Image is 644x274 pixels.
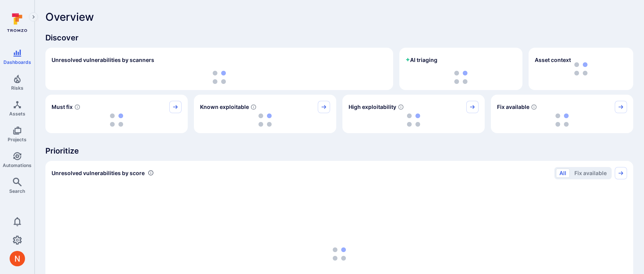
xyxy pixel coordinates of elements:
[333,247,346,261] img: Loading...
[531,104,537,110] svg: Vulnerabilities with fix available
[398,104,404,110] svg: EPSS score ≥ 0.7
[52,103,73,111] span: Must fix
[497,113,627,127] div: loading spinner
[405,56,437,64] h2: AI triaging
[200,113,330,127] div: loading spinner
[213,71,226,84] img: Loading...
[349,103,396,111] span: High exploitability
[342,95,485,133] div: High exploitability
[74,104,80,110] svg: Risk score >=40 , missed SLA
[556,169,570,178] button: All
[8,137,27,142] span: Projects
[52,113,182,127] div: loading spinner
[52,56,154,64] h2: Unresolved vulnerabilities by scanners
[52,169,145,177] span: Unresolved vulnerabilities by score
[497,103,529,111] span: Fix available
[349,113,479,127] div: loading spinner
[110,114,123,127] img: Loading...
[45,95,188,133] div: Must fix
[250,104,257,110] svg: Confirmed exploitable by KEV
[10,251,25,266] img: ACg8ocIprwjrgDQnDsNSk9Ghn5p5-B8DpAKWoJ5Gi9syOE4K59tr4Q=s96-c
[9,111,25,117] span: Assets
[556,114,569,127] img: Loading...
[259,114,272,127] img: Loading...
[45,32,633,43] span: Discover
[3,162,32,168] span: Automations
[454,71,467,84] img: Loading...
[571,169,610,178] button: Fix available
[407,114,420,127] img: Loading...
[52,71,387,84] div: loading spinner
[29,12,38,22] button: Expand navigation menu
[10,251,25,266] div: Neeren Patki
[11,85,23,91] span: Risks
[45,145,633,156] span: Prioritize
[535,56,571,64] span: Asset context
[45,11,94,23] span: Overview
[9,188,25,194] span: Search
[3,59,31,65] span: Dashboards
[31,14,36,20] i: Expand navigation menu
[148,169,154,177] div: Number of vulnerabilities in status 'Open' 'Triaged' and 'In process' grouped by score
[194,95,336,133] div: Known exploitable
[405,71,516,84] div: loading spinner
[200,103,249,111] span: Known exploitable
[491,95,633,133] div: Fix available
